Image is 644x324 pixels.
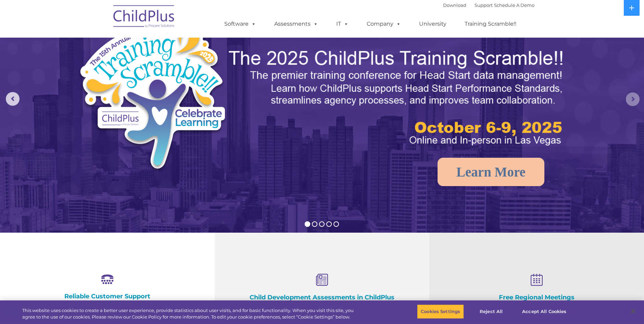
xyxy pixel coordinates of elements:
h4: Reliable Customer Support [34,293,180,300]
div: This website uses cookies to create a better user experience, provide statistics about user visit... [22,307,354,321]
button: Cookies Settings [417,304,464,319]
span: Phone number [95,73,124,78]
h4: Free Regional Meetings [464,294,610,301]
a: University [412,17,453,31]
font: | [443,2,534,8]
a: Schedule A Demo [494,2,534,8]
a: Training Scramble!! [458,17,523,31]
button: Accept All Cookies [518,304,570,319]
span: Last name [95,45,116,50]
a: IT [329,17,355,31]
a: Assessments [267,17,325,31]
a: Support [475,2,493,8]
a: Software [217,17,263,31]
h4: Child Development Assessments in ChildPlus [249,294,395,301]
a: Learn More [438,158,544,186]
a: Company [360,17,408,31]
button: Close [626,304,641,319]
img: ChildPlus by Procare Solutions [110,0,178,35]
a: Download [443,2,466,8]
button: Reject All [470,304,513,319]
